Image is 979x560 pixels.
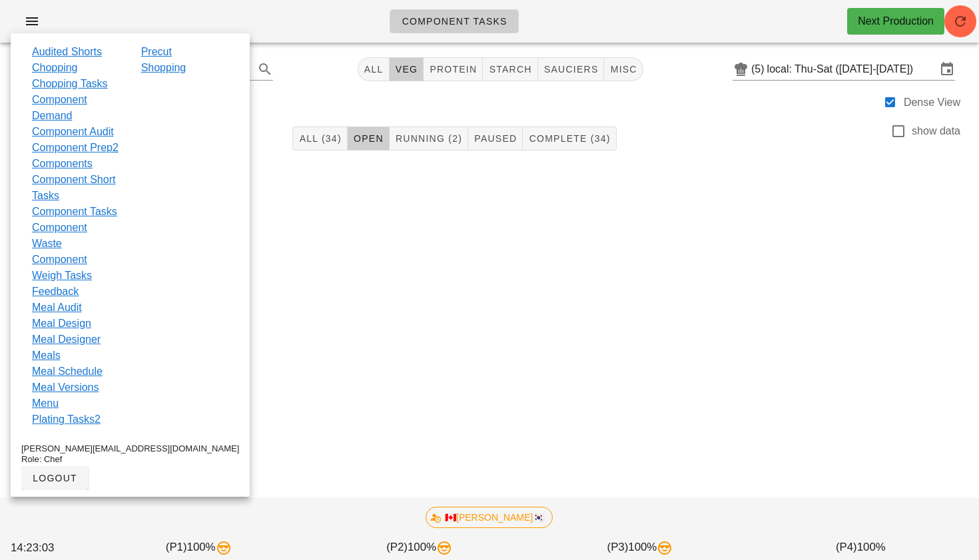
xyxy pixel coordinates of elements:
[32,92,120,124] a: Component Demand
[32,473,77,483] span: logout
[32,60,78,76] a: Chopping
[353,133,384,144] span: Open
[32,252,120,284] a: Component Weigh Tasks
[32,316,91,332] a: Meal Design
[21,466,88,490] button: logout
[32,156,93,172] a: Components
[21,443,239,454] div: [PERSON_NAME][EMAIL_ADDRESS][DOMAIN_NAME]
[523,127,616,150] button: Complete (34)
[32,220,120,252] a: Component Waste
[358,57,390,81] button: All
[474,133,517,144] span: Paused
[390,9,518,33] a: Component Tasks
[141,44,172,60] a: Precut
[395,133,462,144] span: Running (2)
[21,454,239,465] div: Role: Chef
[543,64,599,75] span: sauciers
[32,396,59,412] a: Menu
[141,60,186,76] a: Shopping
[395,64,418,75] span: veg
[32,124,114,140] a: Component Audit
[609,64,637,75] span: misc
[32,412,101,427] a: Plating Tasks2
[904,96,960,109] label: Dense View
[298,133,341,144] span: All (34)
[912,125,960,138] label: show data
[528,133,610,144] span: Complete (34)
[390,57,424,81] button: veg
[32,140,119,156] a: Component Prep2
[292,127,347,150] button: All (34)
[348,127,390,150] button: Open
[751,63,767,76] div: (5)
[32,380,99,396] a: Meal Versions
[32,76,108,92] a: Chopping Tasks
[538,57,605,81] button: sauciers
[468,127,523,150] button: Paused
[390,127,468,150] button: Running (2)
[483,57,537,81] button: starch
[32,44,102,60] a: Audited Shorts
[429,64,477,75] span: protein
[604,57,643,81] button: misc
[32,284,79,300] a: Feedback
[488,64,531,75] span: starch
[401,16,507,27] span: Component Tasks
[32,204,117,220] a: Component Tasks
[32,332,101,348] a: Meal Designer
[364,64,384,75] span: All
[32,172,120,204] a: Component Short Tasks
[858,13,934,29] div: Next Production
[32,348,61,364] a: Meals
[32,300,82,316] a: Meal Audit
[32,364,103,380] a: Meal Schedule
[424,57,483,81] button: protein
